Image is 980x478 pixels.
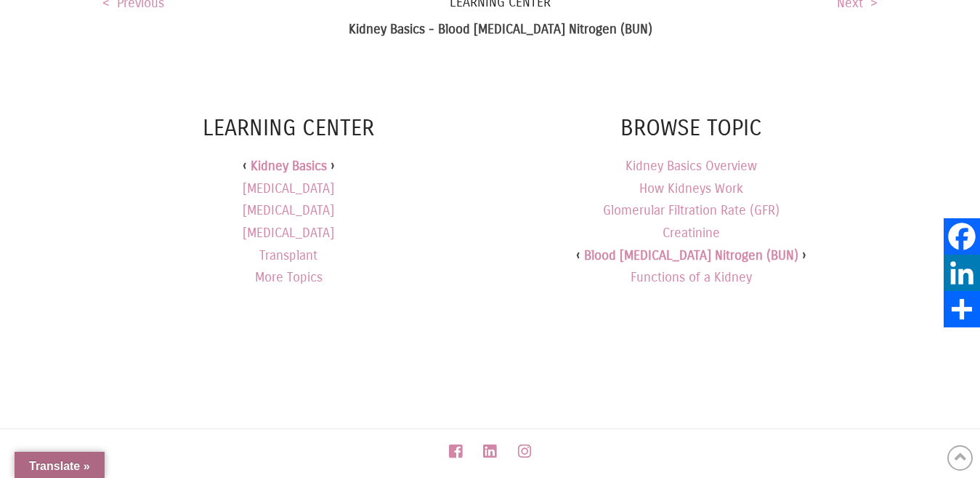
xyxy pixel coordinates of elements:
[944,218,980,255] a: Facebook
[947,445,973,471] a: Back to Top
[639,180,743,196] a: How Kidneys Work
[29,460,90,472] span: Translate »
[506,113,878,144] h4: Browse Topic
[243,222,334,244] a: [MEDICAL_DATA]
[625,158,757,174] a: Kidney Basics Overview
[483,444,496,459] a: LinkedIn
[518,444,531,459] a: Instagram
[631,269,752,285] a: Functions of a Kidney
[259,244,317,267] a: Transplant
[584,247,798,263] a: Blood [MEDICAL_DATA] Nitrogen (BUN)
[243,199,334,222] a: [MEDICAL_DATA]
[255,266,323,289] a: More Topics
[251,155,327,178] a: Kidney Basics
[102,113,474,144] h4: Learning Center
[663,225,720,241] a: Creatinine
[349,21,652,37] b: Kidney Basics - Blood [MEDICAL_DATA] Nitrogen (BUN)
[603,202,779,218] a: Glomerular Filtration Rate (GFR)
[944,255,980,291] a: LinkedIn
[243,178,334,200] a: [MEDICAL_DATA]
[449,444,462,459] a: Facebook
